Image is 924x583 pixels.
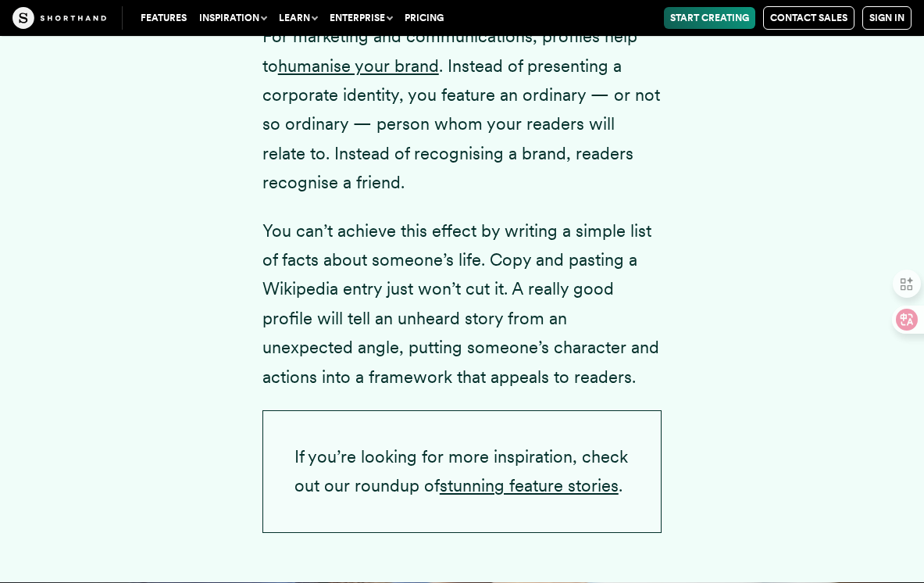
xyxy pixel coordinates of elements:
a: humanise your brand [278,55,439,76]
a: Pricing [398,7,450,29]
a: stunning feature stories [440,475,619,495]
p: For marketing and communications, profiles help to . Instead of presenting a corporate identity, ... [262,22,662,197]
a: Contact Sales [763,6,854,30]
button: Learn [273,7,323,29]
a: Sign in [862,6,912,30]
button: Inspiration [193,7,273,29]
img: The Craft [12,7,106,29]
button: Enterprise [323,7,398,29]
p: If you’re looking for more inspiration, check out our roundup of . [262,410,662,533]
a: Features [134,7,193,29]
p: You can’t achieve this effect by writing a simple list of facts about someone’s life. Copy and pa... [262,216,662,392]
a: Start Creating [664,7,755,29]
